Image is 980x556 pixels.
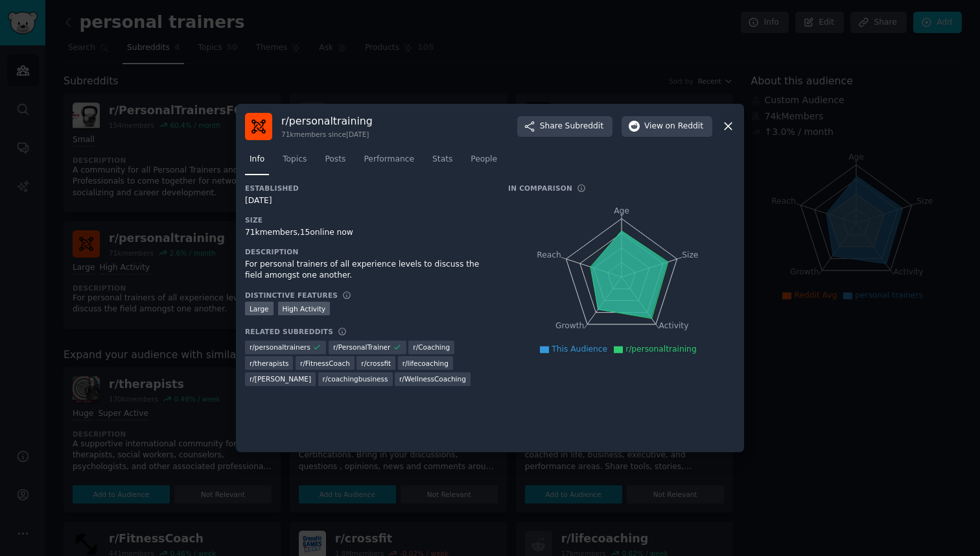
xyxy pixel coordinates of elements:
[517,116,612,137] button: ShareSubreddit
[471,154,497,165] span: People
[622,116,712,137] button: Viewon Reddit
[323,374,388,383] span: r/ coachingbusiness
[432,154,452,165] span: Stats
[245,227,490,239] div: 71k members, 15 online now
[325,154,345,165] span: Posts
[250,374,311,383] span: r/ [PERSON_NAME]
[555,321,584,330] tspan: Growth
[300,359,350,368] span: r/ FitnessCoach
[333,343,390,352] span: r/ PersonalTrainer
[666,121,703,132] span: on Reddit
[245,149,269,176] a: Info
[540,121,603,132] span: Share
[245,113,272,140] img: personaltraining
[250,359,288,368] span: r/ therapists
[428,149,457,176] a: Stats
[283,154,307,165] span: Topics
[245,291,338,300] h3: Distinctive Features
[245,184,490,193] h3: Established
[320,149,350,176] a: Posts
[413,343,450,352] span: r/ Coaching
[245,259,490,282] div: For personal trainers of all experience levels to discuss the field amongst one another.
[245,247,490,256] h3: Description
[402,359,449,368] span: r/ lifecoaching
[552,344,607,354] span: This Audience
[644,121,703,132] span: View
[625,344,697,354] span: r/personaltraining
[364,154,414,165] span: Performance
[281,114,373,128] h3: r/ personaltraining
[250,154,264,165] span: Info
[682,250,698,259] tspan: Size
[508,184,572,193] h3: In Comparison
[659,321,689,330] tspan: Activity
[537,250,561,259] tspan: Reach
[245,195,490,207] div: [DATE]
[399,374,466,383] span: r/ WellnessCoaching
[565,121,603,132] span: Subreddit
[245,302,274,315] div: Large
[245,327,333,336] h3: Related Subreddits
[466,149,502,176] a: People
[245,215,490,224] h3: Size
[361,359,391,368] span: r/ crossfit
[278,149,311,176] a: Topics
[359,149,419,176] a: Performance
[281,130,373,139] div: 71k members since [DATE]
[278,302,331,315] div: High Activity
[614,206,629,215] tspan: Age
[250,343,310,352] span: r/ personaltrainers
